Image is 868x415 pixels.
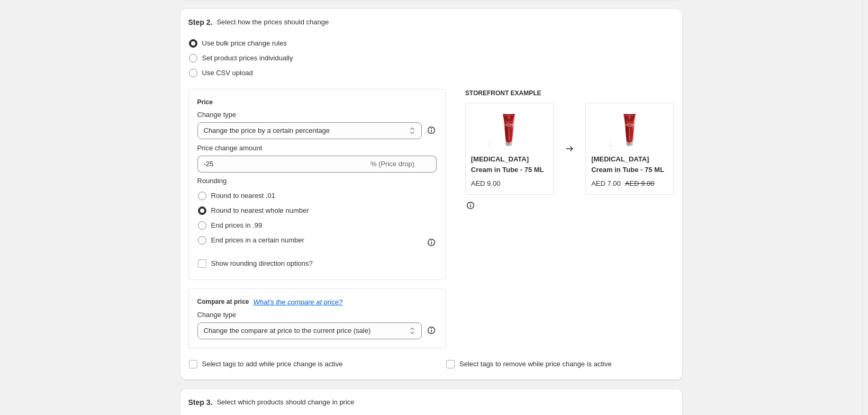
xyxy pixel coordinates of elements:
[465,89,674,97] h6: STOREFRONT EXAMPLE
[216,397,354,408] p: Select which products should change in price
[488,109,530,151] img: glycerincopy_80x.jpg
[197,111,237,119] span: Change type
[426,325,437,336] div: help
[370,160,414,168] span: % (Price drop)
[197,297,249,306] h3: Compare at price
[591,178,621,189] div: AED 7.00
[591,155,664,174] span: [MEDICAL_DATA] Cream in Tube - 75 ML
[197,144,263,152] span: Price change amount
[254,298,343,306] button: What's the compare at price?
[211,221,263,229] span: End prices in .99
[211,236,304,244] span: End prices in a certain number
[202,360,343,368] span: Select tags to add while price change is active
[216,17,329,28] p: Select how the prices should change
[471,178,501,189] div: AED 9.00
[609,109,651,151] img: glycerincopy_80x.jpg
[202,69,253,77] span: Use CSV upload
[211,259,313,267] span: Show rounding direction options?
[197,156,368,173] input: -15
[197,98,213,106] h3: Price
[197,311,237,319] span: Change type
[202,54,293,62] span: Set product prices individually
[202,39,287,47] span: Use bulk price change rules
[188,397,213,408] h2: Step 3.
[188,17,213,28] h2: Step 2.
[625,178,655,189] strike: AED 9.00
[211,192,275,200] span: Round to nearest .01
[459,360,612,368] span: Select tags to remove while price change is active
[211,206,309,214] span: Round to nearest whole number
[197,177,227,185] span: Rounding
[426,125,437,136] div: help
[471,155,544,174] span: [MEDICAL_DATA] Cream in Tube - 75 ML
